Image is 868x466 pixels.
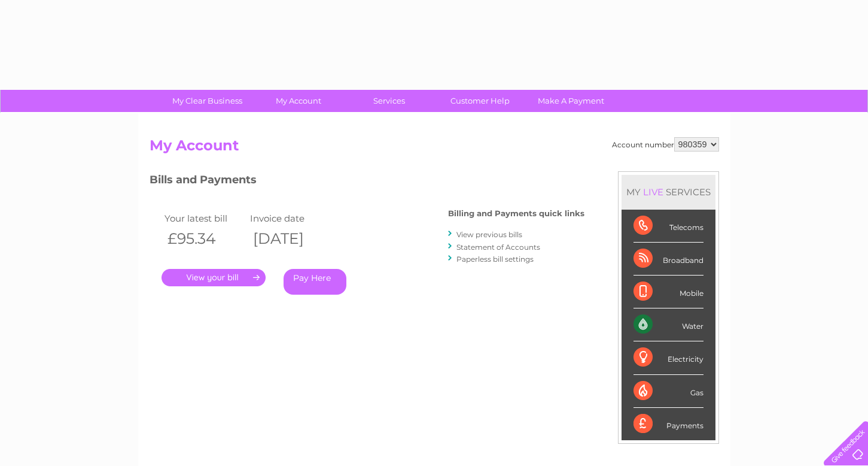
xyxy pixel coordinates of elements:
div: LIVE [641,186,666,198]
td: Invoice date [247,210,333,226]
a: View previous bills [456,230,522,239]
div: Gas [634,375,703,408]
div: Water [634,308,703,341]
th: £95.34 [162,226,248,251]
a: My Account [249,90,348,112]
div: Electricity [634,341,703,374]
a: Statement of Accounts [456,243,540,252]
a: My Clear Business [158,90,257,112]
div: MY SERVICES [622,175,715,209]
th: [DATE] [247,226,333,251]
div: Telecoms [634,210,703,243]
div: Account number [612,137,719,152]
h3: Bills and Payments [150,171,584,192]
a: Make A Payment [522,90,620,112]
div: Mobile [634,276,703,308]
h4: Billing and Payments quick links [448,209,584,218]
a: Pay Here [284,269,346,295]
a: Services [340,90,438,112]
a: Paperless bill settings [456,255,534,264]
td: Your latest bill [162,210,248,226]
div: Broadband [634,243,703,276]
a: Customer Help [431,90,529,112]
a: . [162,269,266,286]
div: Payments [634,408,703,440]
h2: My Account [150,137,719,160]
